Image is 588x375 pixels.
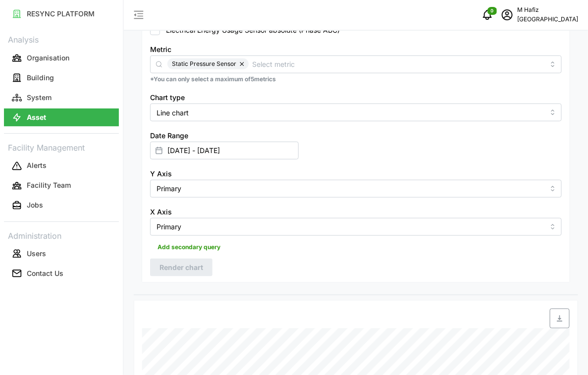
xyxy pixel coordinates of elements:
a: RESYNC PLATFORM [4,4,119,24]
button: Building [4,69,119,87]
input: Select chart type [150,104,562,121]
label: Date Range [150,130,188,141]
label: Chart type [150,92,185,103]
button: System [4,89,119,107]
p: [GEOGRAPHIC_DATA] [517,15,578,24]
span: Render chart [160,259,203,276]
p: Building [27,73,54,83]
input: Select metric [253,58,544,69]
input: Select X axis [150,218,562,236]
button: notifications [478,5,497,25]
span: 0 [491,7,494,14]
button: RESYNC PLATFORM [4,5,119,23]
p: Analysis [4,32,119,46]
button: Alerts [4,157,119,175]
button: schedule [497,5,517,25]
p: Administration [4,228,119,242]
label: Metric [150,44,171,55]
a: Jobs [4,196,119,215]
button: Render chart [150,259,213,276]
a: Alerts [4,156,119,176]
p: Jobs [27,200,43,210]
p: RESYNC PLATFORM [27,9,95,19]
button: Add secondary query [150,240,228,255]
a: Users [4,244,119,264]
button: Users [4,245,119,263]
p: Asset [27,112,46,122]
p: Facility Management [4,140,119,154]
p: Users [27,249,46,259]
button: Asset [4,108,119,126]
a: Organisation [4,48,119,68]
a: Facility Team [4,176,119,196]
p: *You can only select a maximum of 5 metrics [150,75,562,84]
button: Jobs [4,197,119,214]
span: Add secondary query [158,240,220,254]
p: Alerts [27,161,47,170]
a: Building [4,68,119,88]
p: System [27,93,52,103]
button: Contact Us [4,265,119,282]
p: M Hafiz [517,5,578,15]
p: Contact Us [27,268,63,278]
input: Select date range [150,142,299,160]
button: Facility Team [4,177,119,195]
label: X Axis [150,207,172,217]
span: Static Pressure Sensor [172,58,237,69]
button: Organisation [4,49,119,67]
a: System [4,88,119,107]
p: Facility Team [27,180,71,190]
a: Asset [4,107,119,127]
label: Y Axis [150,168,172,179]
p: Organisation [27,53,69,63]
input: Select Y axis [150,180,562,198]
a: Contact Us [4,264,119,283]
